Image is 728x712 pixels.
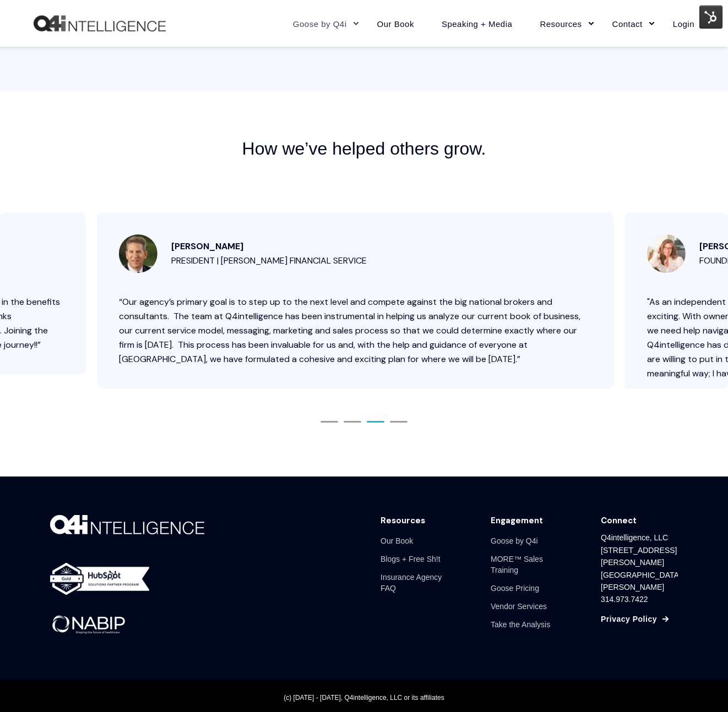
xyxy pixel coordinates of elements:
[491,550,568,579] a: MORE™ Sales Training
[50,614,127,637] img: NABIP_Logos_Logo 1_White-1
[367,421,384,423] span: Go to slide 3
[381,532,458,597] div: Navigation Menu
[491,532,538,550] a: Goose by Q4i
[119,295,592,366] p: “Our agency’s primary goal is to step up to the next level and compete against the big national b...
[284,694,444,702] span: (c) [DATE] - [DATE], Q4intelligence, LLC or its affiliates
[320,421,338,423] span: Go to slide 1
[491,615,550,633] a: Take the Analysis
[381,532,413,550] a: Our Book
[673,659,728,712] iframe: Chat Widget
[381,568,458,597] a: Insurance Agency FAQ
[171,255,367,266] span: President | [PERSON_NAME] Financial Service
[344,421,361,423] span: Go to slide 2
[491,515,543,526] div: Engagement
[601,515,637,526] div: Connect
[34,15,166,32] a: Back to Home
[491,597,547,615] a: Vendor Services
[601,532,681,605] div: Q4intelligence, LLC [STREET_ADDRESS][PERSON_NAME] [GEOGRAPHIC_DATA][PERSON_NAME] 314.973.7422
[34,15,166,32] img: Q4intelligence, LLC logo
[381,550,441,568] a: Blogs + Free Sh!t
[171,239,367,254] span: [PERSON_NAME]
[390,421,408,423] span: Go to slide 4
[119,234,157,273] img: Steve Heger
[647,234,686,273] img: Lindsay Clarke-Youngworth
[491,532,568,633] div: Navigation Menu
[50,515,204,534] img: 01202-Q4i-Brand-Design-WH-Apr-10-2023-10-13-58-1515-AM
[491,579,539,597] a: Goose Pricing
[97,212,614,388] div: 3 / 4
[34,135,694,163] h3: How we’ve helped others grow.
[601,613,657,625] a: Privacy Policy
[699,6,722,29] img: HubSpot Tools Menu Toggle
[381,515,425,526] div: Resources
